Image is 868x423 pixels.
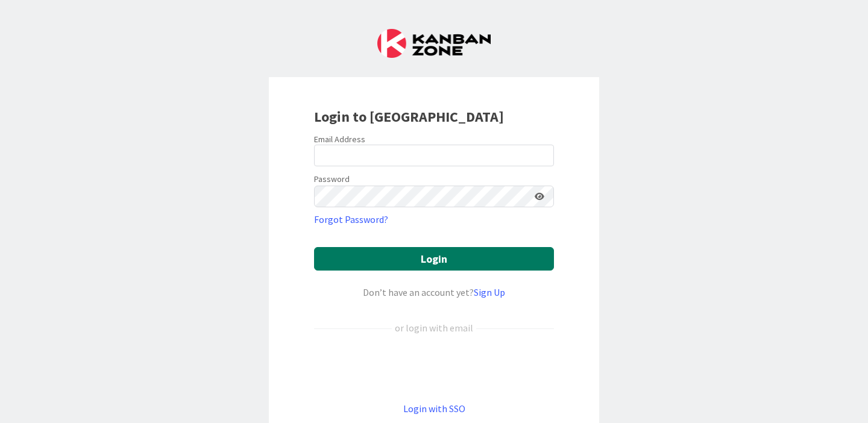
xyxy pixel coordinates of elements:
a: Forgot Password? [314,212,388,227]
iframe: Sign in with Google Button [308,355,560,381]
img: Kanban Zone [377,29,491,58]
div: or login with email [392,321,476,335]
a: Sign Up [474,286,505,298]
button: Login [314,247,554,271]
label: Password [314,173,350,186]
a: Login with SSO [403,403,465,415]
div: Don’t have an account yet? [314,285,554,299]
b: Login to [GEOGRAPHIC_DATA] [314,107,504,126]
label: Email Address [314,134,365,145]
